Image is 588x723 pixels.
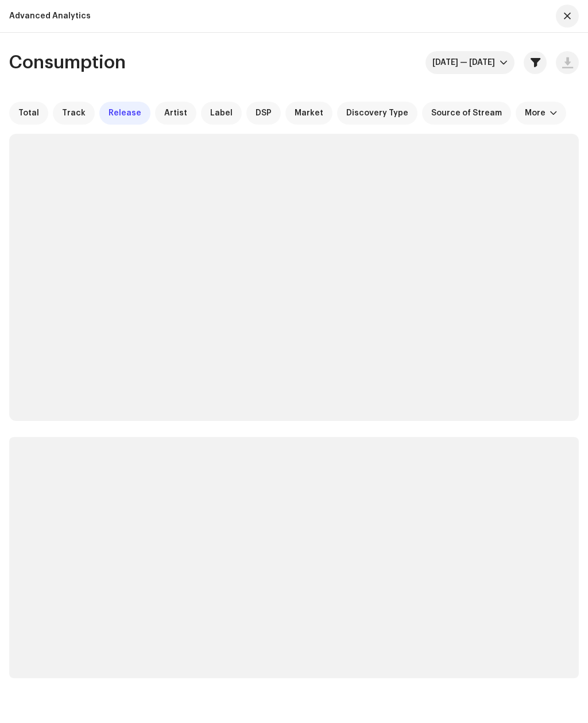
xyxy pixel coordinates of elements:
div: dropdown trigger [500,51,508,74]
span: Jan 1 — Oct 7 [432,51,500,74]
span: Label [210,109,233,118]
div: More [525,109,546,118]
span: Discovery Type [346,109,408,118]
span: Release [109,109,141,118]
span: Market [295,109,323,118]
span: Artist [164,109,187,118]
span: Track [62,109,86,118]
span: Consumption [9,53,126,72]
div: Advanced Analytics [9,11,91,21]
span: Source of Stream [431,109,502,118]
span: Total [18,109,39,118]
span: DSP [256,109,272,118]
